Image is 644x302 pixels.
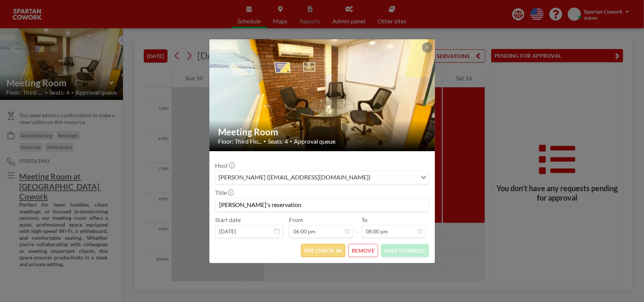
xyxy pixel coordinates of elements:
span: Approval queue [294,138,336,145]
input: Search for option [373,173,416,182]
label: Start date [215,216,241,224]
label: From [289,216,303,224]
button: REMOVE [348,244,378,257]
div: Search for option [216,171,429,184]
span: Seats: 4 [268,138,288,145]
span: - [357,219,359,235]
span: Floor: Third Flo... [218,138,262,145]
img: 537.jpg [209,10,436,180]
span: • [264,138,266,144]
span: [PERSON_NAME] ([EMAIL_ADDRESS][DOMAIN_NAME]) [217,173,372,182]
span: • [290,139,292,144]
button: PRE CHECK-IN [301,244,345,257]
label: Title [215,189,233,196]
button: SAVE CHANGES [381,244,429,257]
h2: Meeting Room [218,126,427,138]
input: (No title) [216,198,429,211]
label: Host [215,162,234,169]
label: To [362,216,368,224]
